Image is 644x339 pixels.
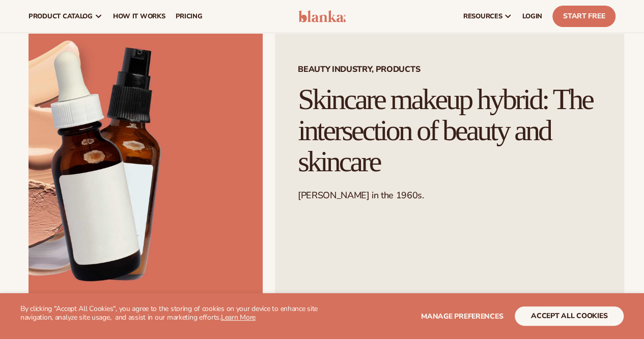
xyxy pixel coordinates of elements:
span: BEAUTY INDUSTRY, PRODUCTS [298,65,601,73]
p: By clicking "Accept All Cookies", you agree to the storing of cookies on your device to enhance s... [20,305,322,322]
span: pricing [175,12,202,20]
button: accept all cookies [515,306,624,326]
img: logo [298,10,346,22]
img: Two customizable skincare bottles placed against a coral background with beige product swatches, ... [29,21,263,312]
span: Manage preferences [421,311,503,321]
a: Start Free [552,6,615,27]
a: Learn More [221,312,256,322]
p: [PERSON_NAME] in the 1960s. [298,190,601,201]
span: product catalog [29,12,93,20]
span: LOGIN [522,12,542,20]
h1: Skincare makeup hybrid: The intersection of beauty and skincare [298,84,601,177]
button: Manage preferences [421,306,503,326]
span: resources [463,12,502,20]
span: How It Works [113,12,165,20]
